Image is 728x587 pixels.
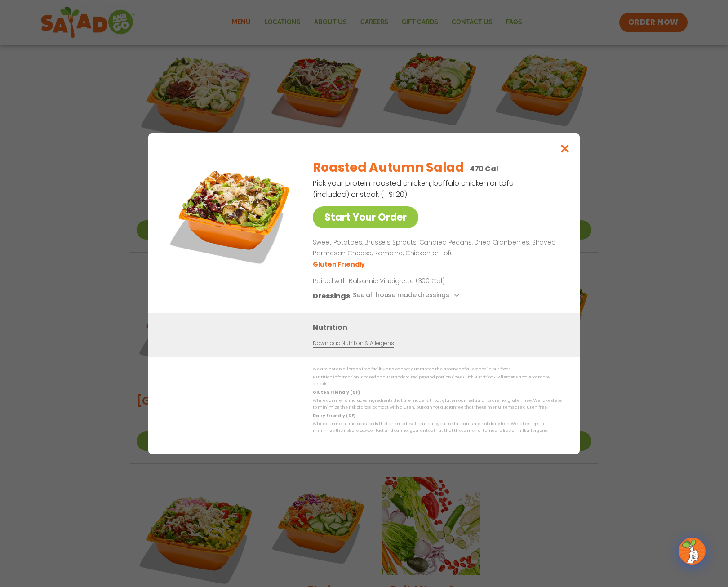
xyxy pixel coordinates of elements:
[313,366,562,373] p: We are not an allergen free facility and cannot guarantee the absence of allergens in our foods.
[353,290,462,301] button: See all house made dressings
[313,259,366,269] li: Gluten Friendly
[313,158,464,177] h2: Roasted Autumn Salad
[313,374,562,388] p: Nutrition information is based on our standard recipes and portion sizes. Click Nutrition & Aller...
[313,339,394,347] a: Download Nutrition & Allergens
[313,413,355,418] strong: Dairy Friendly (DF)
[550,133,580,164] button: Close modal
[169,151,294,277] img: Featured product photo for Roasted Autumn Salad
[679,538,705,564] img: wpChatIcon
[313,276,479,285] p: Paired with Balsamic Vinaigrette (300 Cal)
[313,178,515,200] p: Pick your protein: roasted chicken, buffalo chicken or tofu (included) or steak (+$1.20)
[470,163,498,174] p: 470 Cal
[313,389,360,395] strong: Gluten Friendly (GF)
[313,321,566,333] h3: Nutrition
[313,290,350,301] h3: Dressings
[313,397,562,411] p: While our menu includes ingredients that are made without gluten, our restaurants are not gluten ...
[313,206,418,228] a: Start Your Order
[313,237,558,259] p: Sweet Potatoes, Brussels Sprouts, Candied Pecans, Dried Cranberries, Shaved Parmesan Cheese, Roma...
[313,421,562,435] p: While our menu includes foods that are made without dairy, our restaurants are not dairy free. We...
